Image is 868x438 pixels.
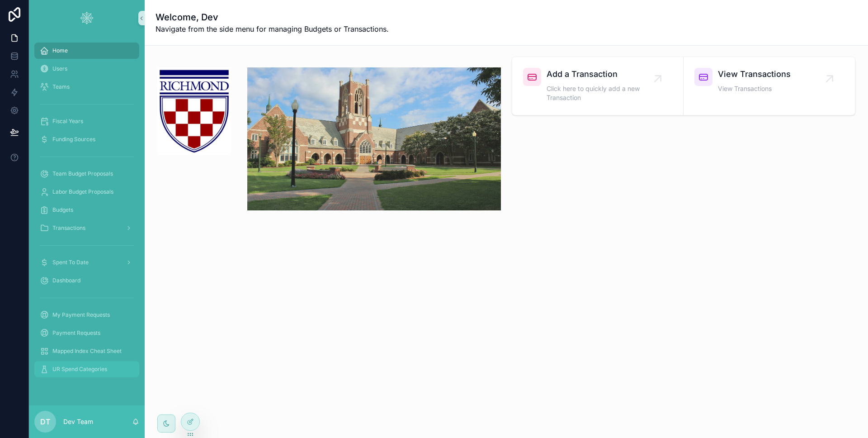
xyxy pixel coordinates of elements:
span: Add a Transaction [547,68,658,81]
span: View Transactions [718,68,791,81]
a: My Payment Requests [34,307,139,323]
a: Payment Requests [34,325,139,341]
a: Funding Sources [34,131,139,148]
span: Teams [52,83,70,90]
span: Transactions [52,224,85,232]
span: Budgets [52,206,73,214]
img: 27250-Richmond_2.jpg [247,67,501,210]
a: Teams [34,79,139,95]
a: Dashboard [34,272,139,289]
span: Funding Sources [52,136,95,143]
a: Fiscal Years [34,113,139,129]
span: Payment Requests [52,329,100,337]
a: Spent To Date [34,254,139,271]
p: Dev Team [63,417,93,426]
span: Fiscal Years [52,118,83,125]
span: Team Budget Proposals [52,170,113,177]
span: Dashboard [52,277,80,284]
span: Navigate from the side menu for managing Budgets or Transactions. [156,24,389,34]
span: DT [40,416,50,427]
span: My Payment Requests [52,311,110,319]
h1: Welcome, Dev [156,11,389,24]
span: Users [52,65,67,72]
span: Click here to quickly add a new Transaction [547,84,658,102]
a: Home [34,43,139,59]
a: Budgets [34,202,139,218]
a: View TransactionsView Transactions [684,57,855,115]
img: 27248-Richmond-Logo.jpg [157,67,231,155]
span: Home [52,47,68,54]
span: Mapped Index Cheat Sheet [52,348,122,355]
a: Labor Budget Proposals [34,184,139,200]
span: Labor Budget Proposals [52,188,113,195]
img: App logo [80,11,94,25]
a: Add a TransactionClick here to quickly add a new Transaction [512,57,684,115]
a: Users [34,61,139,77]
div: scrollable content [29,36,145,389]
a: Transactions [34,220,139,236]
span: Spent To Date [52,259,89,266]
a: UR Spend Categories [34,361,139,377]
a: Mapped Index Cheat Sheet [34,343,139,359]
a: Team Budget Proposals [34,166,139,182]
span: UR Spend Categories [52,366,107,373]
span: View Transactions [718,84,791,93]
